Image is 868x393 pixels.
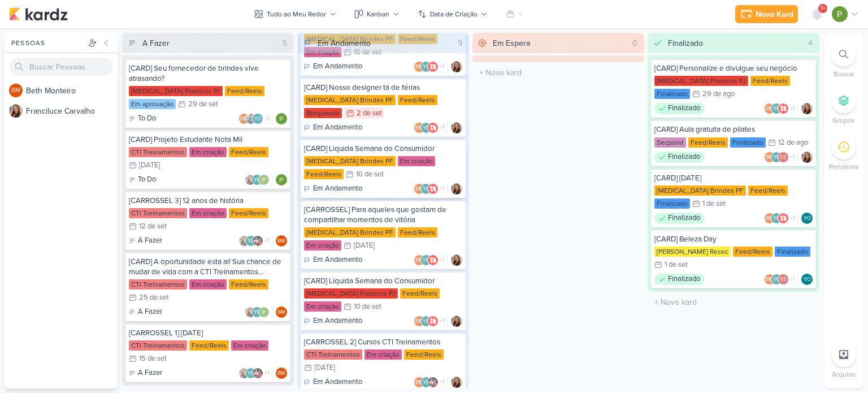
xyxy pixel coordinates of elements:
div: Colaboradores: Beth Monteiro, Yasmin Oliveira, Simone Regina Sa, Paloma Paixão Designer [764,152,798,163]
p: YO [773,106,780,112]
div: Bloqueado [304,108,342,118]
div: Colaboradores: Beth Monteiro, Yasmin Oliveira, Allegra Plásticos e Brindes Personalizados, Paloma... [414,61,448,72]
div: Feed/Reels [189,340,229,351]
img: Franciluce Carvalho [451,254,462,266]
p: SS [780,155,787,161]
p: Pendente [829,162,859,172]
div: Yasmin Oliveira [771,152,782,163]
div: Beth Monteiro [276,368,287,379]
div: Em Andamento [304,61,362,72]
input: + Novo kard [475,64,642,81]
div: Beth Monteiro [764,213,775,224]
div: Yasmin Oliveira [771,103,782,114]
div: Secpoint [654,137,686,148]
div: Responsável: Franciluce Carvalho [801,103,813,114]
p: YO [423,319,430,325]
div: Em Andamento [304,122,362,133]
img: Paloma Paixão Designer [276,113,287,124]
img: Paloma Paixão Designer [258,306,270,318]
div: Yasmin Oliveira [420,122,432,133]
p: YO [423,126,430,131]
img: Allegra Plásticos e Brindes Personalizados [427,61,439,72]
span: +1 [439,256,445,265]
p: A Fazer [138,368,162,379]
div: Em criação [304,301,341,312]
div: [CARD] Projeto Estudante Nota Mil [129,135,287,145]
div: 9 [453,37,467,49]
div: [CARROSSEL] Para aqueles que gostam de compartilhar momentos de vitória [304,205,462,225]
div: [MEDICAL_DATA] Plasticos PJ [129,86,223,96]
div: Beth Monteiro [276,306,287,318]
div: Responsável: Franciluce Carvalho [451,122,462,133]
div: Yasmin Oliveira [251,306,263,318]
div: CTI Treinamentos [304,349,362,360]
p: BM [11,88,20,94]
div: [MEDICAL_DATA] Plasticos PJ [304,288,398,299]
p: Em Andamento [313,61,362,72]
p: Buscar [834,69,854,79]
p: BM [415,380,423,386]
img: Franciluce Carvalho [801,152,813,163]
div: Colaboradores: Beth Monteiro, Yasmin Oliveira, Allegra Plásticos e Brindes Personalizados, Paloma... [414,122,448,133]
input: Buscar Pessoas [9,58,113,76]
div: Yasmin Oliveira [771,274,782,285]
img: Allegra Plásticos e Brindes Personalizados [427,183,439,195]
p: Finalizado [668,152,700,163]
div: Em Andamento [304,377,362,388]
img: Allegra Plásticos e Brindes Personalizados [427,316,439,327]
p: YO [423,187,430,192]
div: Finalizado [730,137,766,148]
div: [CARD] Seu fornecedor de brindes vive atrasando? [129,63,287,84]
p: BM [415,126,423,131]
div: F r a n c i l u c e C a r v a l h o [26,105,118,117]
div: Colaboradores: Beth Monteiro, Yasmin Oliveira, Allegra Plásticos e Brindes Personalizados, Paloma... [414,316,448,327]
img: Allegra Plásticos e Brindes Personalizados [778,103,789,114]
div: [CARROSSEL 2] Cursos CTI Treinamentos [304,337,462,347]
p: YO [773,277,780,283]
div: B e t h M o n t e i r o [26,85,118,97]
img: Franciluce Carvalho [451,61,462,72]
span: +1 [263,236,270,245]
p: BM [415,319,423,325]
p: To Do [138,174,156,185]
div: [DATE] [354,242,375,249]
div: Novo Kard [756,8,793,20]
img: Allegra Plásticos e Brindes Personalizados [427,254,439,266]
div: Responsável: Franciluce Carvalho [451,61,462,72]
p: YO [773,155,780,161]
div: Beth Monteiro [9,84,23,97]
span: +1 [439,184,445,193]
div: To Do [129,113,156,124]
div: Em criação [304,240,341,251]
span: +1 [439,123,445,132]
div: Finalizado [775,247,810,257]
div: Yasmin Oliveira [245,368,257,379]
img: Allegra Plásticos e Brindes Personalizados [778,213,789,224]
div: Feed/Reels [748,185,788,196]
div: Colaboradores: Franciluce Carvalho, Yasmin Oliveira, Paloma Paixão Designer [245,174,272,185]
span: +1 [789,275,795,284]
div: Em aprovação [129,99,176,109]
img: Paloma Paixão Designer [258,174,270,185]
img: Franciluce Carvalho [801,103,813,114]
div: [CARD] Aula gratuita de pilates [654,124,813,135]
div: [CARD] A oportunidade esta ai! Sua chance de mudar de vida com a CTI Treinamentos... [129,257,287,277]
div: A Fazer [142,37,170,49]
div: Finalizado [654,89,690,99]
p: SS [780,277,787,283]
p: YO [423,258,430,264]
div: Beth Monteiro [764,152,775,163]
p: BM [766,216,774,222]
div: Yasmin Oliveira [252,113,263,124]
div: 12 de ago [778,139,808,146]
div: [CARD] Beleza Day [654,234,813,244]
p: To Do [138,113,156,124]
div: Feed/Reels [750,76,790,86]
div: [MEDICAL_DATA] Plasticos PJ [654,76,748,86]
div: CTI Treinamentos [129,147,187,157]
div: Em Andamento [318,37,371,49]
div: Feed/Reels [229,147,268,157]
img: kardz.app [9,7,68,21]
span: +1 [263,114,270,123]
div: Colaboradores: Franciluce Carvalho, Yasmin Oliveira, cti direção, Paloma Paixão Designer [238,235,272,247]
